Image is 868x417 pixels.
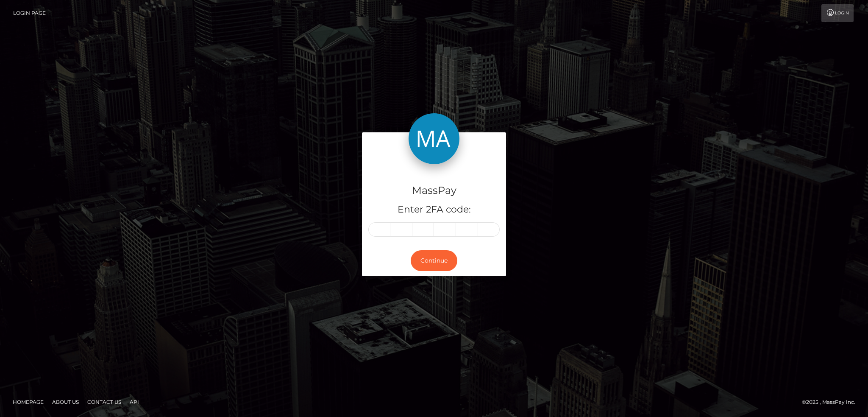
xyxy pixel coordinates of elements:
[13,4,46,22] a: Login Page
[409,113,459,164] img: MassPay
[49,395,82,409] a: About Us
[368,183,500,198] h4: MassPay
[802,397,862,407] div: © 2025 , MassPay Inc.
[9,395,47,409] a: Homepage
[368,203,500,216] h5: Enter 2FA code:
[84,395,125,409] a: Contact Us
[821,4,854,22] a: Login
[126,395,142,409] a: API
[411,250,457,271] button: Continue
